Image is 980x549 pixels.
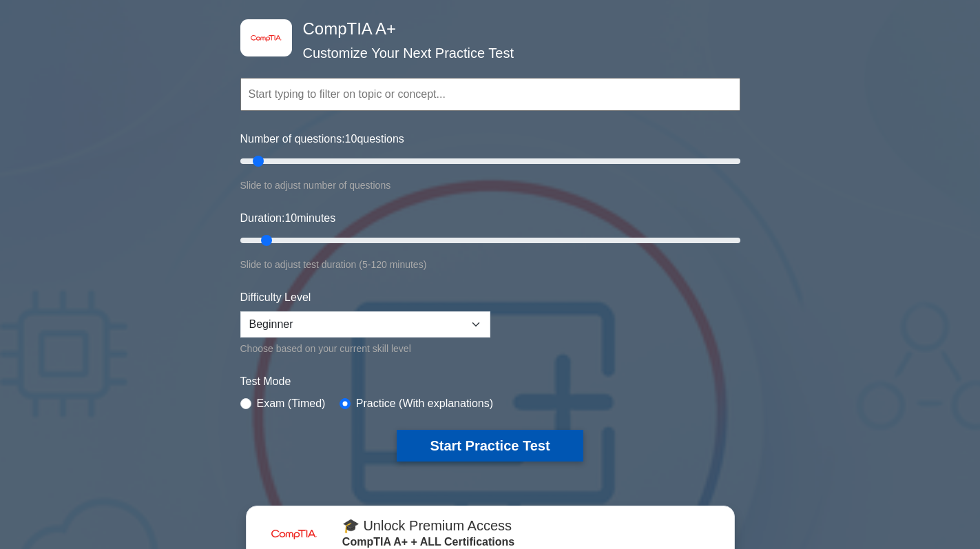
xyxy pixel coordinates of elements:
label: Duration: minutes [240,210,336,227]
label: Practice (With explanations) [356,395,493,412]
input: Start typing to filter on topic or concept... [240,78,740,111]
span: 10 [345,133,357,145]
span: 10 [284,212,297,224]
label: Exam (Timed) [257,395,326,412]
div: Choose based on your current skill level [240,340,490,357]
h4: CompTIA A+ [298,19,673,39]
label: Difficulty Level [240,289,311,306]
div: Slide to adjust number of questions [240,177,740,194]
label: Number of questions: questions [240,131,404,147]
label: Test Mode [240,373,740,390]
div: Slide to adjust test duration (5-120 minutes) [240,256,740,273]
button: Start Practice Test [397,430,583,462]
